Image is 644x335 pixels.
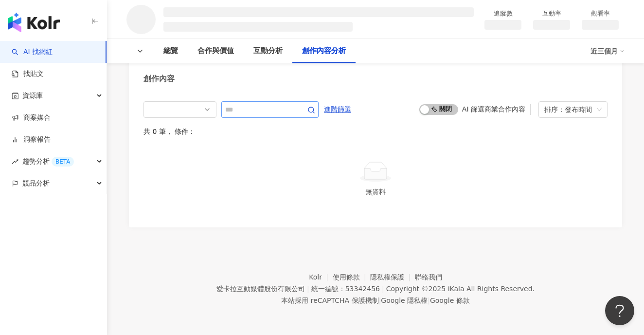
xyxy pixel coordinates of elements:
[544,102,593,117] div: 排序：發布時間
[333,273,371,281] a: 使用條款
[197,45,234,57] div: 合作與價值
[379,297,381,304] span: |
[448,285,465,293] a: iKala
[12,47,53,57] a: searchAI 找網紅
[307,285,309,293] span: |
[253,45,283,57] div: 互動分析
[582,9,619,19] div: 觀看率
[428,297,430,304] span: |
[12,113,51,123] a: 商案媒合
[590,43,625,59] div: 近三個月
[484,9,521,19] div: 追蹤數
[52,157,74,167] div: BETA
[324,102,351,117] span: 進階篩選
[22,150,74,172] span: 趨勢分析
[216,285,305,293] div: 愛卡拉互動媒體股份有限公司
[143,74,175,84] div: 創作內容
[430,297,470,304] a: Google 條款
[12,158,18,165] span: rise
[309,273,332,281] a: Kolr
[462,105,525,113] div: AI 篩選商業合作內容
[381,297,428,304] a: Google 隱私權
[12,69,44,79] a: 找貼文
[311,285,380,293] div: 統一編號：53342456
[12,135,51,145] a: 洞察報告
[163,45,178,57] div: 總覽
[386,285,535,293] div: Copyright © 2025 All Rights Reserved.
[370,273,415,281] a: 隱私權保護
[323,101,352,117] button: 進階篩選
[8,13,60,32] img: logo
[302,45,346,57] div: 創作內容分析
[533,9,570,19] div: 互動率
[281,295,469,306] span: 本站採用 reCAPTCHA 保護機制
[147,186,604,197] div: 無資料
[22,85,43,107] span: 資源庫
[143,128,608,135] div: 共 0 筆 ， 條件：
[22,172,50,194] span: 競品分析
[415,273,442,281] a: 聯絡我們
[382,285,384,293] span: |
[605,296,634,325] iframe: Help Scout Beacon - Open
